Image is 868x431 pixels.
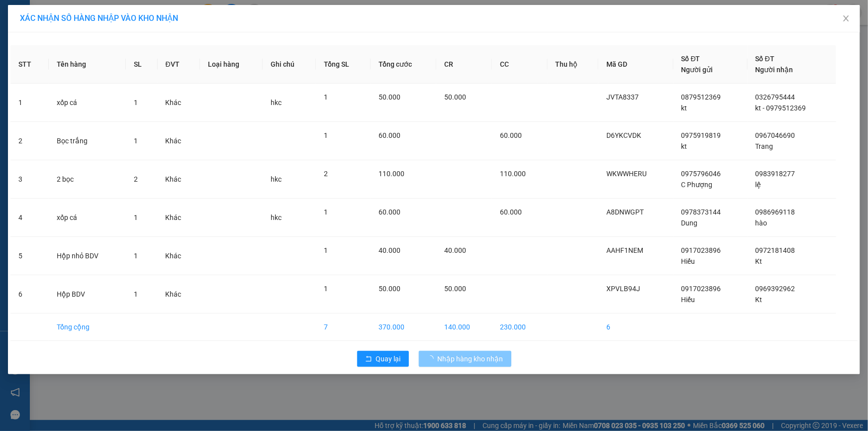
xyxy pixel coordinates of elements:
[324,131,328,139] span: 1
[379,208,400,216] span: 60.000
[134,214,138,221] span: 1
[49,199,125,237] td: xốp cá
[49,237,125,275] td: Hộp nhỏ BDV
[681,170,721,178] span: 0975796046
[500,131,522,139] span: 60.000
[832,5,860,33] button: Close
[444,285,466,293] span: 50.000
[20,13,178,23] span: XÁC NHẬN SỐ HÀNG NHẬP VÀO KHO NHẬN
[158,199,200,237] td: Khác
[436,314,492,341] td: 140.000
[134,175,138,183] span: 2
[598,45,673,84] th: Mã GD
[756,55,774,63] span: Số ĐT
[756,296,763,304] span: Kt
[263,45,316,84] th: Ghi chú
[10,122,49,160] td: 2
[500,208,522,216] span: 60.000
[376,353,401,364] span: Quay lại
[134,252,138,260] span: 1
[271,99,282,107] span: hkc
[158,45,200,84] th: ĐVT
[444,246,466,254] span: 40.000
[10,160,49,199] td: 3
[427,355,438,362] span: loading
[681,257,695,265] span: Hiếu
[200,45,263,84] th: Loại hàng
[158,122,200,160] td: Khác
[606,208,644,216] span: A8DNWGPT
[324,208,328,216] span: 1
[49,84,125,122] td: xốp cá
[681,208,721,216] span: 0978373144
[10,237,49,275] td: 5
[365,355,372,363] span: rollback
[606,170,647,178] span: WKWWHERU
[756,170,795,178] span: 0983918277
[681,142,687,150] span: kt
[548,45,599,84] th: Thu hộ
[756,257,763,265] span: Kt
[681,93,721,101] span: 0879512369
[371,314,436,341] td: 370.000
[756,131,795,139] span: 0967046690
[316,314,371,341] td: 7
[756,93,795,101] span: 0326795444
[134,137,138,145] span: 1
[134,99,138,107] span: 1
[681,246,721,254] span: 0917023896
[681,55,700,63] span: Số ĐT
[756,142,773,150] span: Trang
[436,45,492,84] th: CR
[379,170,404,178] span: 110.000
[10,199,49,237] td: 4
[681,219,698,227] span: Dung
[49,45,125,84] th: Tên hàng
[158,160,200,199] td: Khác
[681,104,687,112] span: kt
[324,170,328,178] span: 2
[324,246,328,254] span: 1
[444,93,466,101] span: 50.000
[134,290,138,298] span: 1
[419,351,511,367] button: Nhập hàng kho nhận
[379,131,400,139] span: 60.000
[49,275,125,314] td: Hộp BDV
[681,285,721,293] span: 0917023896
[158,275,200,314] td: Khác
[357,351,409,367] button: rollbackQuay lại
[606,285,640,293] span: XPVLB94J
[49,122,125,160] td: Bọc trắng
[158,84,200,122] td: Khác
[756,66,793,74] span: Người nhận
[756,181,762,189] span: lệ
[371,45,436,84] th: Tổng cước
[756,104,806,112] span: kt - 0979512369
[606,93,639,101] span: JVTA8337
[681,296,695,304] span: Hiếu
[379,285,400,293] span: 50.000
[492,45,548,84] th: CC
[379,246,400,254] span: 40.000
[379,93,400,101] span: 50.000
[606,131,641,139] span: D6YKCVDK
[438,353,503,364] span: Nhập hàng kho nhận
[158,237,200,275] td: Khác
[756,208,795,216] span: 0986969118
[681,181,713,189] span: C Phượng
[10,275,49,314] td: 6
[49,314,125,341] td: Tổng cộng
[271,175,282,183] span: hkc
[842,14,850,22] span: close
[126,45,158,84] th: SL
[324,285,328,293] span: 1
[316,45,371,84] th: Tổng SL
[10,45,49,84] th: STT
[49,160,125,199] td: 2 bọc
[756,246,795,254] span: 0972181408
[492,314,548,341] td: 230.000
[756,219,768,227] span: hào
[324,93,328,101] span: 1
[500,170,526,178] span: 110.000
[681,66,713,74] span: Người gửi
